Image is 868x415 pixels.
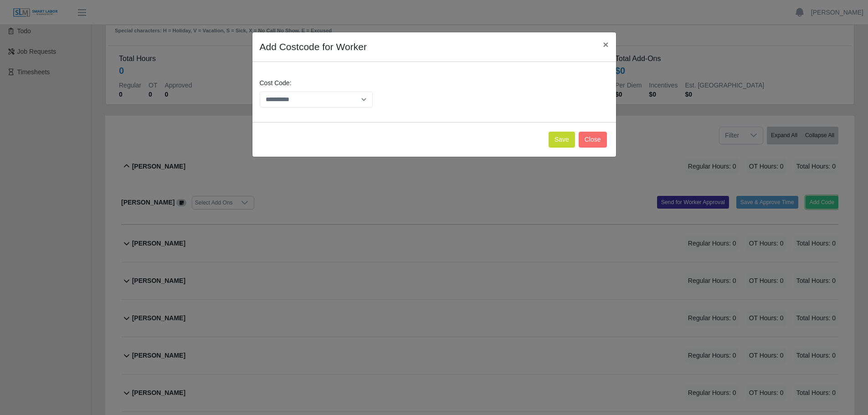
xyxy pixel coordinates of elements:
button: Close [579,132,607,148]
h4: Add Costcode for Worker [260,40,367,54]
button: Close [596,32,616,56]
label: Cost Code: [260,78,292,88]
button: Save [549,132,575,148]
span: × [603,39,608,50]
